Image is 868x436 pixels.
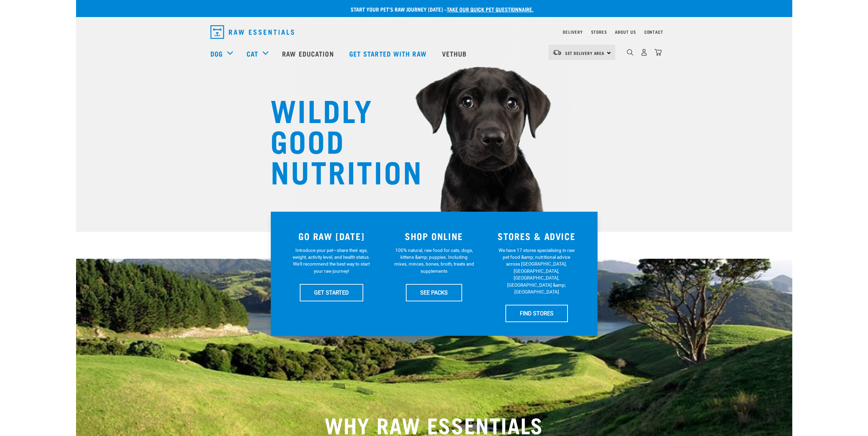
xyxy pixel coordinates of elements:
img: home-icon-1@2x.png [627,49,633,56]
p: We have 17 stores specialising in raw pet food &amp; nutritional advice across [GEOGRAPHIC_DATA],... [497,247,577,296]
img: home-icon@2x.png [654,49,662,56]
p: Start your pet’s raw journey [DATE] – [81,5,797,13]
nav: dropdown navigation [205,22,663,42]
a: Vethub [435,40,475,67]
p: Introduce your pet—share their age, weight, activity level, and health status. We'll recommend th... [291,247,371,275]
a: Raw Education [275,40,342,67]
a: Cat [247,48,258,59]
nav: dropdown navigation [76,40,792,67]
a: Delivery [563,31,583,33]
img: van-moving.png [553,49,562,56]
h3: STORES & ADVICE [489,231,584,241]
a: Contact [644,31,663,33]
h1: WILDLY GOOD NUTRITION [270,94,407,186]
h3: GO RAW [DATE] [284,231,379,241]
a: Dog [210,48,223,59]
h3: SHOP ONLINE [387,231,481,241]
img: user.png [641,49,648,56]
a: FIND STORES [505,305,568,322]
a: SEE PACKS [406,284,462,301]
a: About Us [615,31,636,33]
a: GET STARTED [300,284,363,301]
a: take our quick pet questionnaire. [447,7,533,11]
img: Raw Essentials Logo [210,25,294,39]
a: Stores [591,31,607,33]
span: Set Delivery Area [565,52,605,54]
a: Get started with Raw [342,40,435,67]
p: 100% natural, raw food for cats, dogs, kittens &amp; puppies. Including mixes, minces, bones, bro... [394,247,474,275]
